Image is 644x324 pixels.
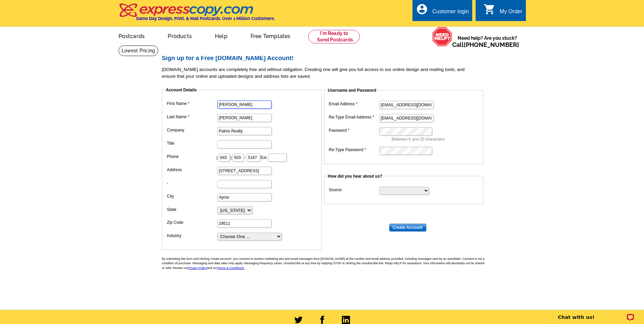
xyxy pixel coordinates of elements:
[167,127,217,133] label: Company
[167,219,217,226] label: Zip Code
[416,3,428,15] i: account_circle
[162,55,488,62] h2: Sign up for a Free [DOMAIN_NAME] Account!
[157,28,203,43] a: Products
[167,154,217,160] label: Phone
[188,266,207,270] a: Privacy Policy
[329,127,379,133] label: Password
[167,167,217,173] label: Address
[204,28,238,43] a: Help
[167,233,217,239] label: Industry
[118,8,275,21] a: Same Day Design, Print, & Mail Postcards. Over 1 Million Customers.
[392,136,480,142] p: Between 6 and 20 characters
[167,206,217,213] label: State
[162,66,488,80] p: [DOMAIN_NAME] accounts are completely free and without obligation. Creating one will give you ful...
[549,303,644,324] iframe: LiveChat chat widget
[327,173,383,179] legend: How did you hear about us?
[500,8,522,18] div: My Order
[167,101,217,107] label: First Name
[329,101,379,107] label: Email Address
[483,7,522,16] a: shopping_cart My Order
[464,41,519,48] a: [PHONE_NUMBER]
[167,114,217,120] label: Last Name
[240,28,301,43] a: Free Templates
[329,187,379,193] label: Source
[167,180,217,186] label: -
[167,193,217,199] label: City
[217,266,245,270] a: Terms & Conditions.
[452,41,519,48] span: Call
[329,114,379,120] label: Re-Type Email Address
[162,257,488,271] p: By submitting this form and clicking 'create account', you consent to receive marketing text and ...
[167,140,217,146] label: Title
[432,8,469,18] div: Customer login
[416,7,469,16] a: account_circle Customer login
[432,27,452,47] img: help
[483,3,496,15] i: shopping_cart
[108,28,156,43] a: Postcards
[329,147,379,153] label: Re-Type Password
[136,16,275,21] h4: Same Day Design, Print, & Mail Postcards. Over 1 Million Customers.
[389,223,426,232] input: Create Account
[165,87,198,93] legend: Account Details
[452,35,522,48] span: Need help? Are you stuck?
[165,152,318,162] dd: ( ) - Ext.
[327,87,377,93] legend: Username and Password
